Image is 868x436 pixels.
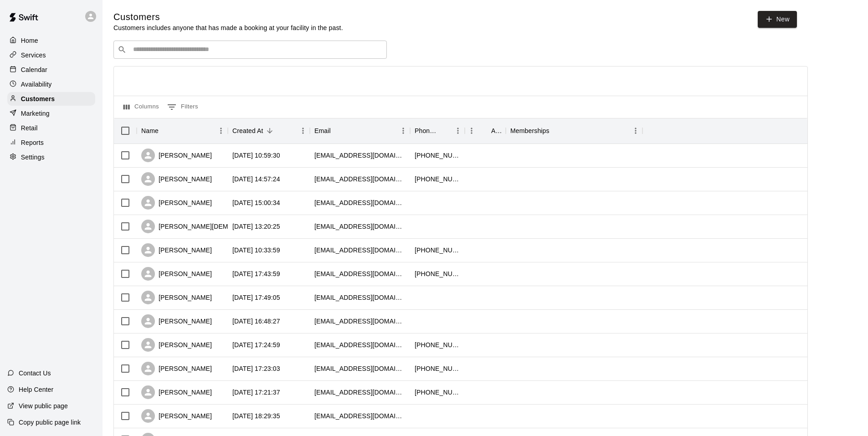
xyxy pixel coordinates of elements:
div: Phone Number [410,118,465,144]
div: Email [314,118,331,144]
div: [PERSON_NAME] [141,314,212,328]
div: ktony.gonzalez12@gmail.com [314,151,406,160]
div: Age [491,118,501,144]
button: Sort [263,124,276,137]
button: Menu [465,124,478,138]
div: Age [465,118,506,144]
div: 2025-09-24 18:29:35 [232,411,280,421]
a: Settings [7,150,95,164]
div: +15203318496 [415,269,460,278]
div: [PERSON_NAME] [141,149,212,162]
div: batdad75@gmail.com [314,317,406,326]
div: +15203027878 [415,151,460,160]
div: Search customers by name or email [113,41,387,59]
a: Calendar [7,63,95,77]
button: Menu [629,124,642,138]
p: Copy public page link [19,418,81,427]
a: Reports [7,136,95,149]
p: Marketing [21,109,50,118]
a: New [758,11,797,28]
div: [PERSON_NAME] [141,196,212,210]
p: Services [21,51,46,60]
button: Sort [438,124,451,137]
div: 2025-10-07 15:00:34 [232,198,280,207]
div: 2025-10-08 14:57:24 [232,174,280,184]
div: seppi101712@gmail.com [314,222,406,231]
div: [PERSON_NAME] [141,362,212,375]
div: 2025-10-09 10:59:30 [232,151,280,160]
p: Calendar [21,65,47,74]
div: Name [141,118,159,144]
div: arizona123.hc@gmail.com [314,198,406,207]
p: Availability [21,80,52,89]
button: Menu [296,124,310,138]
p: Customers [21,94,55,103]
button: Sort [550,124,562,137]
div: cft_24@outlook.com [314,246,406,255]
div: cvmoreno39@gmail.com [314,388,406,397]
p: Customers includes anyone that has made a booking at your facility in the past. [113,23,343,32]
p: Reports [21,138,44,147]
div: [PERSON_NAME] [141,267,212,281]
p: Retail [21,123,38,133]
a: Marketing [7,107,95,120]
div: +15209873527 [415,364,460,373]
div: 2025-09-30 16:48:27 [232,317,280,326]
button: Menu [451,124,465,138]
div: [PERSON_NAME] [141,385,212,399]
a: Retail [7,121,95,135]
button: Menu [396,124,410,138]
div: Memberships [506,118,642,144]
div: [PERSON_NAME] [141,409,212,423]
a: Customers [7,92,95,106]
div: [PERSON_NAME] [141,172,212,186]
div: alverazebertoe0908@gmail.com [314,293,406,302]
p: Home [21,36,38,45]
div: 2025-09-30 17:49:05 [232,293,280,302]
button: Select columns [121,100,161,114]
div: Memberships [510,118,550,144]
div: [PERSON_NAME] [141,291,212,304]
div: Email [310,118,410,144]
div: [PERSON_NAME][DEMOGRAPHIC_DATA] [141,220,284,233]
div: +15205484478 [415,246,460,255]
div: Services [7,48,95,62]
div: ponch_21@hotmail.com [314,269,406,278]
p: Help Center [19,385,53,394]
div: 2025-09-29 17:24:59 [232,340,280,349]
div: 2025-09-29 17:21:37 [232,388,280,397]
button: Menu [214,124,228,138]
div: +15206395710 [415,340,460,349]
p: Contact Us [19,369,51,378]
p: Settings [21,153,45,162]
div: Created At [228,118,310,144]
div: 2025-10-03 17:43:59 [232,269,280,278]
div: +15204715326 [415,388,460,397]
div: leoenriquez@enrichmenthvac.com [314,340,406,349]
div: Phone Number [415,118,438,144]
div: 2025-09-29 17:23:03 [232,364,280,373]
div: [PERSON_NAME] [141,243,212,257]
div: ramsesmada@hotmail.com [314,411,406,421]
div: [PERSON_NAME] [141,338,212,352]
a: Availability [7,77,95,91]
div: +15206123792 [415,174,460,184]
h5: Customers [113,11,343,23]
div: 2025-10-04 13:20:25 [232,222,280,231]
div: Created At [232,118,263,144]
div: 2025-10-04 10:33:59 [232,246,280,255]
div: macyquintanilla15@gmail.com [314,174,406,184]
button: Sort [331,124,344,137]
button: Show filters [165,100,200,114]
div: torre8marco@gmail.com [314,364,406,373]
div: Name [137,118,228,144]
a: Home [7,34,95,47]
